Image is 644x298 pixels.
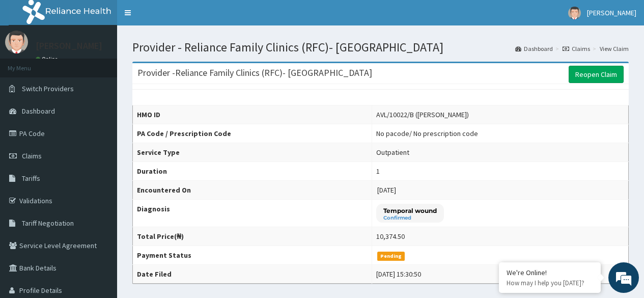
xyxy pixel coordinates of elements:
span: Tariffs [22,174,40,183]
h3: Provider - Reliance Family Clinics (RFC)- [GEOGRAPHIC_DATA] [137,68,372,77]
span: Claims [22,151,42,160]
span: Pending [377,252,405,261]
th: Total Price(₦) [133,227,372,246]
th: Service Type [133,143,372,162]
h1: Provider - Reliance Family Clinics (RFC)- [GEOGRAPHIC_DATA] [132,41,629,54]
span: Switch Providers [22,84,74,93]
a: Reopen Claim [569,66,624,83]
p: [PERSON_NAME] [36,41,102,50]
img: User Image [5,31,28,53]
th: HMO ID [133,105,372,124]
img: User Image [568,7,581,19]
a: Claims [563,44,590,53]
div: Outpatient [376,147,409,157]
small: Confirmed [383,215,437,221]
th: Date Filed [133,265,372,284]
span: Dashboard [22,106,55,116]
span: [DATE] [377,185,396,195]
th: Duration [133,162,372,181]
div: No pacode / No prescription code [376,128,478,139]
div: We're Online! [507,268,593,277]
th: PA Code / Prescription Code [133,124,372,143]
th: Encountered On [133,181,372,200]
div: [DATE] 15:30:50 [376,269,421,279]
a: Online [36,56,60,63]
a: Dashboard [515,44,553,53]
span: Tariff Negotiation [22,219,74,228]
div: 1 [376,166,380,176]
p: How may I help you today? [507,279,593,287]
th: Payment Status [133,246,372,265]
div: 10,374.50 [376,231,405,241]
a: View Claim [600,44,629,53]
p: Temporal wound [383,206,437,215]
div: AVL/10022/B ([PERSON_NAME]) [376,110,469,120]
span: [PERSON_NAME] [587,8,636,17]
th: Diagnosis [133,200,372,227]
